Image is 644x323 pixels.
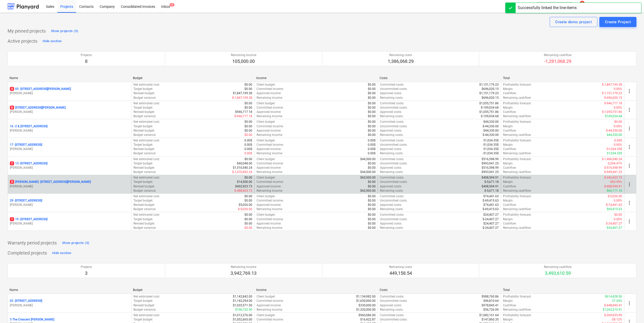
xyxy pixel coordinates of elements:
p: Client budget : [257,101,275,106]
p: $0.00 [244,83,252,87]
p: Revised budget : [133,147,155,151]
p: 0.00$ [368,151,376,156]
p: Budget variance : [133,151,156,156]
p: 0.00% [614,106,622,110]
p: $-69,415.63 [483,207,499,211]
p: $-69,415.63 [483,198,499,203]
p: Uncommitted costs : [380,106,407,110]
p: $0.00 [368,129,376,133]
p: Uncommitted costs : [380,124,407,129]
p: Remaining costs : [380,189,403,193]
p: Approved income : [257,166,281,170]
p: 16 - 2 & [STREET_ADDRESS] [10,124,47,129]
p: $-949,441.25 [604,170,622,174]
p: Remaining cashflow : [503,189,531,193]
p: 17 - [STREET_ADDRESS] [10,143,42,147]
p: Committed income : [257,143,284,147]
p: Net estimated cost : [133,157,160,161]
p: Revised budget : [133,166,155,170]
p: Margin : [503,87,513,91]
p: $-74,441.63 [606,203,622,207]
p: $-1,466,040.24 [602,157,622,161]
p: 0.00% [614,143,622,147]
div: Create demo project [555,19,592,25]
p: 19 - [STREET_ADDRESS] [10,217,47,221]
p: $0.00 [244,124,252,129]
p: $0.00 [244,194,252,198]
p: Client budget : [257,83,275,87]
p: Approved income : [257,129,281,133]
p: Net estimated cost : [133,194,160,198]
p: Approved costs : [380,91,402,95]
p: 13 - [STREET_ADDRESS] [10,161,47,166]
p: -51,034.35$ [483,151,499,156]
p: 0.00$ [244,138,252,143]
p: $0.00 [244,198,252,203]
p: $40,048.00 [237,161,252,166]
p: Profitability forecast : [503,120,531,124]
p: Cashflow : [503,147,517,151]
p: $408,594.91 [482,176,499,180]
p: $0.00 [368,120,376,124]
div: Create Project [605,19,631,25]
p: $-5,671.18 [484,189,499,193]
p: $74,441.63 [483,203,499,207]
p: Remaining income : [257,170,283,174]
p: $-388,423.73 [234,189,252,193]
p: -565.99% [609,180,622,184]
p: Margin : [503,161,513,166]
p: Remaining cashflow : [503,96,531,100]
p: $5,026.00 [239,203,252,207]
p: Committed costs : [380,176,404,180]
p: Profitability forecast : [503,176,531,180]
p: Client budget : [257,138,275,143]
p: Approved income : [257,91,281,95]
p: $-109,034.68 [481,114,499,118]
p: Remaining cashflow : [503,114,531,118]
p: $-946,717.18 [604,101,622,106]
p: Approved income : [257,184,281,189]
p: [PERSON_NAME] [10,91,129,95]
p: $0.00 [614,120,622,124]
p: $0.00 [244,133,252,137]
p: 0.00% [614,124,622,129]
p: Uncommitted costs : [380,198,407,203]
span: 1 [10,161,14,165]
p: $993,941.25 [482,161,499,166]
span: more_vert [626,163,632,169]
p: $109,034.68 [605,114,622,118]
p: Remaining costs : [380,207,403,211]
p: Remaining income : [257,133,283,137]
p: $0.00 [244,120,252,124]
p: Approved costs : [380,184,402,189]
div: Hide section [52,250,71,256]
p: $0.00 [368,87,376,91]
p: Revised budget : [133,91,155,95]
p: Remaining costs : [380,114,403,118]
p: 0.00$ [244,143,252,147]
p: Profitability forecast : [503,157,531,161]
p: $0.00 [368,114,376,118]
span: more_vert [626,144,632,150]
p: Net estimated cost : [133,138,160,143]
p: Budget variance : [133,96,156,100]
p: $-1,847,199.38 [232,96,252,100]
p: $0.00 [368,194,376,198]
p: Remaining income [231,53,256,57]
p: 51,034.35$ [483,138,499,143]
p: $0.00 [368,106,376,110]
p: Approved costs : [380,203,402,207]
div: Hide section [43,38,62,44]
span: more_vert [626,88,632,94]
p: 0.00$ [244,147,252,151]
p: $74,441.63 [483,194,499,198]
p: $44,330.00 [483,129,499,133]
p: Approved costs : [380,147,402,151]
p: Revised budget : [133,129,155,133]
p: Profitability forecast : [503,83,531,87]
p: Budget variance : [133,189,156,193]
p: Cashflow : [503,203,517,207]
p: Committed costs : [380,120,404,124]
button: Show projects (0) [50,27,79,35]
div: 113 -[STREET_ADDRESS][PERSON_NAME] [10,161,129,170]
